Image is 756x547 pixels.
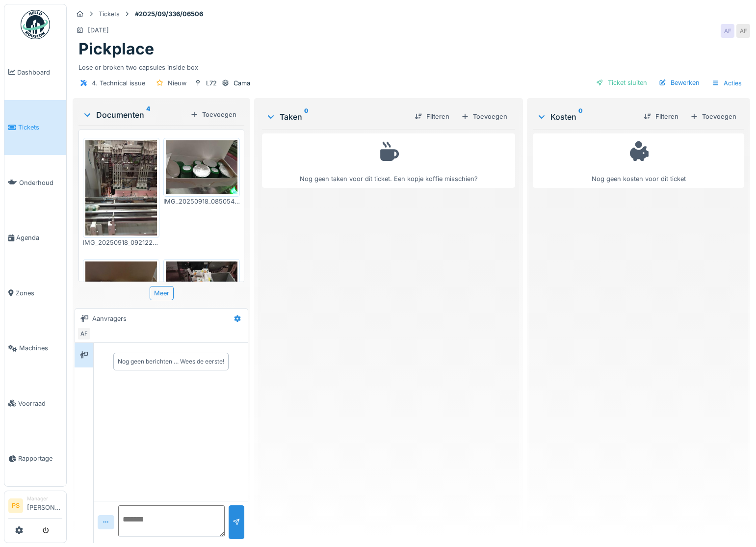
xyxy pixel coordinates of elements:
div: Toevoegen [686,110,740,123]
a: Machines [4,321,66,376]
div: Meer [150,286,174,300]
sup: 4 [146,109,150,121]
div: Tickets [99,9,120,19]
div: Nog geen taken voor dit ticket. Een kopje koffie misschien? [268,138,509,183]
img: irjcyg2p27vokjvccssblmu585gk [166,261,237,357]
a: Agenda [4,210,66,266]
a: Tickets [4,100,66,156]
div: Manager [27,495,62,502]
span: Tickets [18,123,62,132]
span: Machines [19,343,62,353]
a: Zones [4,265,66,321]
a: Voorraad [4,376,66,431]
div: Taken [266,111,407,123]
div: Toevoegen [186,108,240,121]
img: raulu7qxgsb3yneklp33dhs81vx5 [85,261,157,315]
a: PS Manager[PERSON_NAME] [8,495,62,519]
strong: #2025/09/336/06506 [131,9,207,19]
span: Dashboard [17,68,62,77]
div: Nog geen berichten … Wees de eerste! [118,357,224,366]
div: Filteren [640,110,682,123]
img: jhw5ziwwqg1dg8av6ysiauxl92r2 [166,140,237,194]
img: Badge_color-CXgf-gQk.svg [21,10,50,39]
div: Cama [234,78,250,88]
div: Nieuw [168,78,186,88]
span: Agenda [16,233,62,242]
div: Ticket sluiten [592,76,651,89]
a: Dashboard [4,45,66,100]
span: Voorraad [18,399,62,408]
h1: Pickplace [78,40,154,58]
div: L72 [206,78,217,88]
div: Aanvragers [92,314,127,323]
div: [DATE] [88,26,109,35]
div: Kosten [537,111,636,123]
sup: 0 [578,111,583,123]
div: Lose or broken two capsules inside box [78,59,744,72]
div: 4. Technical issue [92,78,145,88]
div: Nog geen kosten voor dit ticket [539,138,738,183]
li: [PERSON_NAME] [27,495,62,516]
div: AF [721,24,734,38]
div: AF [736,24,750,38]
div: IMG_20250918_092122.jpg [83,238,159,247]
span: Zones [16,288,62,298]
div: IMG_20250918_085054.jpg [163,197,240,206]
span: Rapportage [18,454,62,463]
div: Bewerken [655,76,704,89]
div: AF [77,327,91,340]
sup: 0 [304,111,309,123]
div: Documenten [82,109,186,121]
div: Toevoegen [457,110,511,123]
div: Acties [707,76,746,90]
a: Rapportage [4,431,66,487]
a: Onderhoud [4,155,66,210]
span: Onderhoud [19,178,62,187]
img: 8scvdq5geo0q8wop9zlxbdy1dzk0 [85,140,157,235]
li: PS [8,498,23,513]
div: Filteren [411,110,453,123]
